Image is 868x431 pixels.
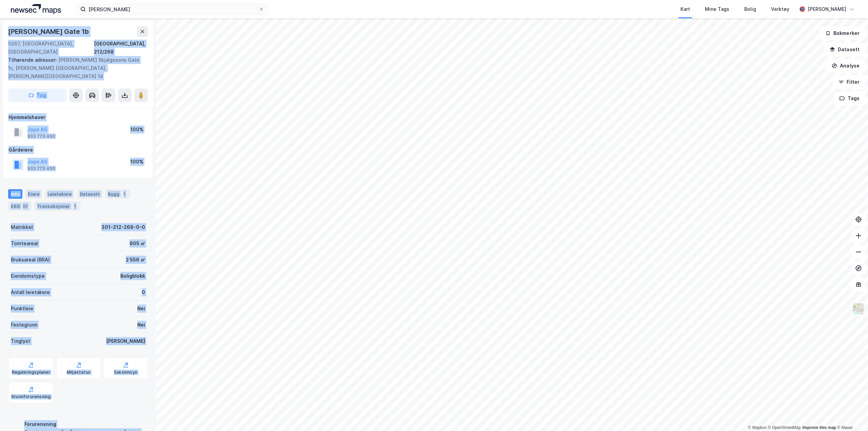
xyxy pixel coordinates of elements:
[34,201,81,211] div: Transaksjoner
[748,425,767,430] a: Mapbox
[25,189,42,199] div: Eiere
[121,191,127,197] div: 1
[114,370,137,375] div: Saksinnsyn
[8,40,94,56] div: 0267, [GEOGRAPHIC_DATA], [GEOGRAPHIC_DATA]
[11,256,50,264] div: Bruksareal (BRA)
[826,59,865,73] button: Analyse
[130,125,143,134] div: 100%
[101,223,145,231] div: 301-212-268-0-0
[8,57,58,63] span: Tilhørende adresser:
[834,92,865,105] button: Tags
[834,398,868,431] div: Kontrollprogram for chat
[833,75,865,89] button: Filter
[67,370,91,375] div: Miljøstatus
[852,302,865,315] img: Z
[680,5,690,13] div: Kart
[8,113,147,121] div: Hjemmelshaver
[12,370,50,375] div: Reguleringsplaner
[106,337,145,345] div: [PERSON_NAME]
[8,189,22,199] div: Info
[126,256,145,264] div: 2 556 ㎡
[24,420,145,428] div: Forurensning
[130,158,143,166] div: 100%
[27,166,55,171] div: 933 773 450
[120,272,145,280] div: Boligblokk
[45,189,74,199] div: Leietakere
[21,203,29,210] div: 32
[768,425,801,430] a: OpenStreetMap
[834,398,868,431] iframe: Chat Widget
[11,272,45,280] div: Eiendomstype
[130,239,145,248] div: 905 ㎡
[137,305,145,313] div: Nei
[11,394,51,399] div: Grunnforurensning
[137,321,145,329] div: Nei
[105,189,130,199] div: Bygg
[11,4,61,14] img: logo.a4113a55bc3d86da70a041830d287a7e.svg
[11,337,30,345] div: Tinglyst
[8,56,142,80] div: [PERSON_NAME] Skjalgssons Gate 1c, [PERSON_NAME] [GEOGRAPHIC_DATA], [PERSON_NAME][GEOGRAPHIC_DATA...
[11,288,50,296] div: Antall leietakere
[86,4,259,14] input: Søk på adresse, matrikkel, gårdeiere, leietakere eller personer
[27,134,55,139] div: 933 773 450
[820,26,865,40] button: Bokmerker
[11,321,37,329] div: Festegrunn
[94,40,148,56] div: [GEOGRAPHIC_DATA], 212/268
[824,43,865,56] button: Datasett
[803,425,836,430] a: Improve this map
[808,5,846,13] div: [PERSON_NAME]
[77,189,102,199] div: Datasett
[11,239,38,248] div: Tomteareal
[705,5,729,13] div: Mine Tags
[11,223,33,231] div: Matrikkel
[8,146,147,154] div: Gårdeiere
[142,288,145,296] div: 0
[11,305,33,313] div: Punktleie
[771,5,789,13] div: Verktøy
[744,5,756,13] div: Bolig
[8,89,66,102] button: Tag
[8,201,32,211] div: ESG
[71,203,78,210] div: 1
[8,26,90,37] div: [PERSON_NAME] Gate 1b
